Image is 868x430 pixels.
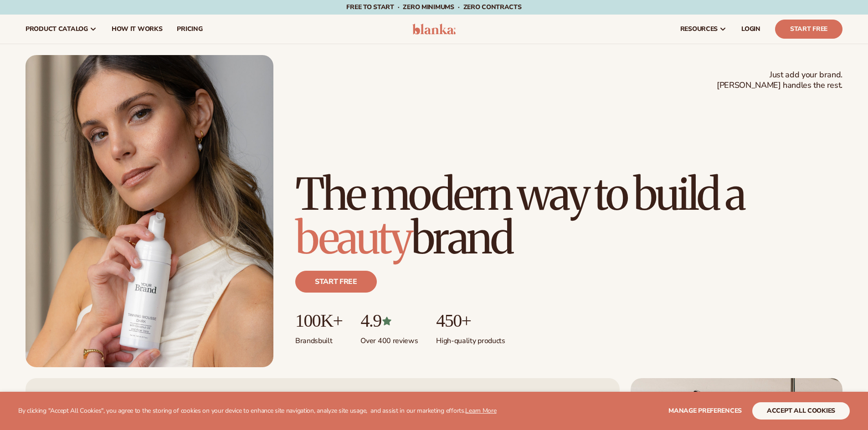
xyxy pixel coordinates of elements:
span: product catalog [26,25,88,33]
span: beauty [295,211,411,265]
a: Start Free [775,20,842,39]
span: Free to start · ZERO minimums · ZERO contracts [346,3,521,11]
p: 4.9 [360,311,418,331]
a: LOGIN [734,15,768,44]
a: Learn More [465,406,496,415]
a: How It Works [104,15,170,44]
p: By clicking "Accept All Cookies", you agree to the storing of cookies on your device to enhance s... [18,407,497,415]
p: 100K+ [295,311,342,331]
p: High-quality products [436,331,505,346]
span: LOGIN [741,25,760,33]
img: Female holding tanning mousse. [26,55,273,367]
a: resources [673,15,734,44]
img: logo [412,24,456,35]
a: product catalog [18,15,104,44]
span: Manage preferences [668,406,742,415]
a: Start free [295,271,377,293]
button: accept all cookies [752,402,850,420]
span: pricing [177,25,202,33]
p: 450+ [436,311,505,331]
a: pricing [169,15,210,44]
span: Just add your brand. [PERSON_NAME] handles the rest. [717,70,842,91]
p: Over 400 reviews [360,331,418,346]
h1: The modern way to build a brand [295,172,842,260]
span: resources [680,25,718,33]
button: Manage preferences [668,402,742,420]
span: How It Works [112,25,163,33]
p: Brands built [295,331,342,346]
